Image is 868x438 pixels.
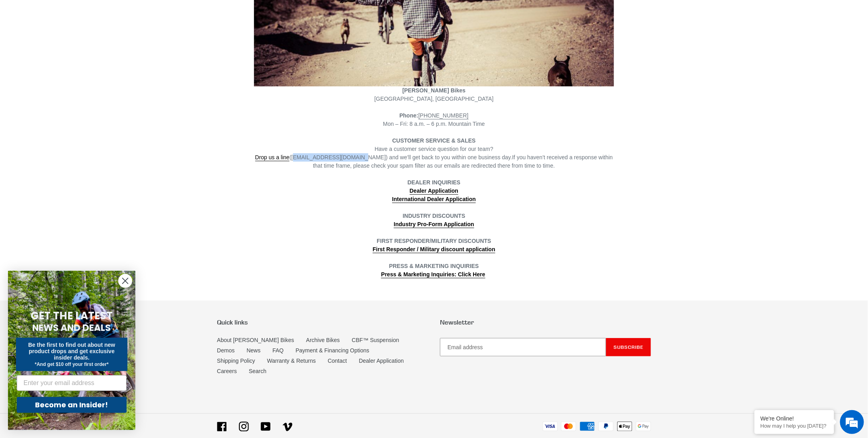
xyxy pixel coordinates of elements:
span: NEWS AND DEALS [33,321,111,334]
a: Drop us a line [255,154,289,161]
a: Dealer Application [410,188,458,195]
a: Archive Bikes [306,337,340,343]
strong: FIRST RESPONDER/MILITARY DISCOUNTS [377,238,491,244]
a: [PHONE_NUMBER] [418,112,469,119]
strong: [PERSON_NAME] Bikes [403,87,466,94]
span: Be the first to find out about new product drops and get exclusive insider deals. [28,342,115,361]
a: Demos [217,347,235,354]
p: How may I help you today? [760,423,828,429]
span: [GEOGRAPHIC_DATA], [GEOGRAPHIC_DATA] [374,96,493,102]
a: International Dealer Application [392,196,476,203]
strong: First Responder / Military discount application [373,246,495,252]
a: Contact [328,358,347,364]
a: Dealer Application [359,358,404,364]
a: Search [249,368,266,374]
a: Industry Pro-Form Application [394,221,474,228]
strong: INDUSTRY DISCOUNTS [403,213,465,219]
a: Careers [217,368,237,374]
strong: PRESS & MARKETING INQUIRIES [389,263,479,269]
a: CBF™ Suspension [352,337,399,343]
a: First Responder / Military discount application [373,246,495,253]
button: Become an Insider! [17,397,127,413]
button: Close dialog [118,274,132,288]
strong: CUSTOMER SERVICE & SALES [392,137,476,144]
a: Payment & Financing Options [295,347,369,354]
a: Shipping Policy [217,358,255,364]
a: Warranty & Returns [267,358,316,364]
a: News [246,347,260,354]
input: Enter your email address [17,375,127,391]
p: Quick links [217,319,428,326]
span: ([EMAIL_ADDRESS][DOMAIN_NAME]) and we’ll get back to you within one business day. [255,154,512,161]
div: Have a customer service question for our team? If you haven’t received a response within that tim... [254,145,614,170]
strong: International Dealer Application [392,196,476,202]
strong: DEALER INQUIRIES [407,179,460,195]
a: Press & Marketing Inquiries: Click Here [381,271,485,278]
div: Mon – Fri: 8 a.m. – 6 p.m. Mountain Time [254,111,614,128]
span: GET THE LATEST [31,309,113,323]
p: Newsletter [440,319,651,326]
strong: Industry Pro-Form Application [394,221,474,227]
a: FAQ [272,347,283,354]
strong: Phone: [399,112,418,119]
div: We're Online! [760,415,828,422]
a: About [PERSON_NAME] Bikes [217,337,294,343]
span: Subscribe [614,344,643,350]
button: Subscribe [606,338,651,356]
input: Email address [440,338,606,356]
span: *And get $10 off your first order* [35,362,108,367]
